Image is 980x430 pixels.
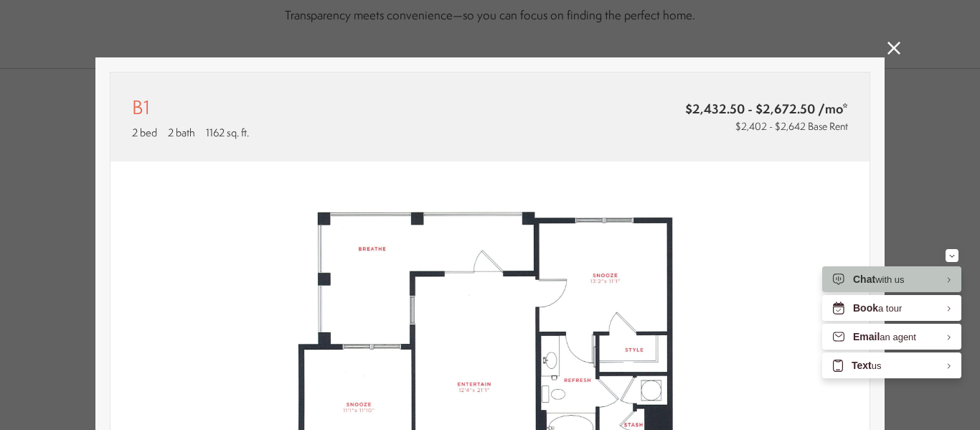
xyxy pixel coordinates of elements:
span: $2,432.50 - $2,672.50 /mo* [562,100,848,118]
span: 2 bed [132,125,157,140]
p: B1 [132,94,150,121]
span: 2 bath [168,125,195,140]
span: 1162 sq. ft. [206,125,249,140]
span: $2,402 - $2,642 Base Rent [735,119,848,134]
